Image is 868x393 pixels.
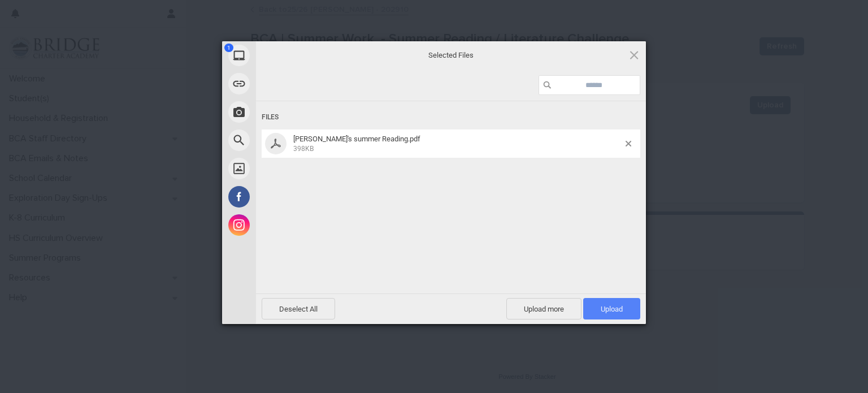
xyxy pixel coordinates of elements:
[262,107,640,128] div: Files
[293,135,420,143] span: [PERSON_NAME]'s summer Reading.pdf
[222,211,358,239] div: Instagram
[290,135,626,153] span: Margot's summer Reading.pdf
[222,183,358,211] div: Facebook
[224,44,233,52] span: 1
[583,298,640,319] span: Upload
[338,50,564,60] span: Selected Files
[506,298,581,319] span: Upload more
[601,305,623,313] span: Upload
[222,98,358,126] div: Take Photo
[628,49,640,61] span: Click here or hit ESC to close picker
[222,154,358,183] div: Unsplash
[262,298,335,319] span: Deselect All
[222,41,358,70] div: My Device
[222,126,358,154] div: Web Search
[293,145,314,153] span: 398KB
[222,70,358,98] div: Link (URL)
